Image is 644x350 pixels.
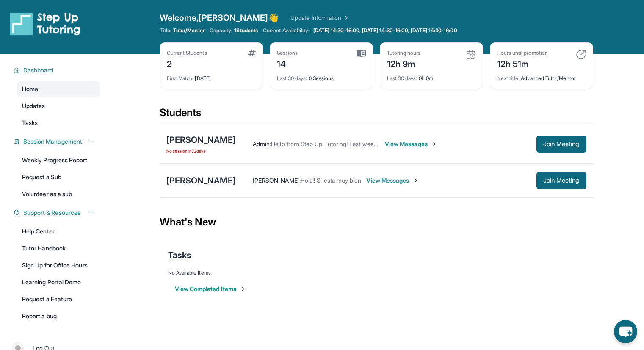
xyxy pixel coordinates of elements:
span: No session in 72 days [166,147,236,154]
div: 0h 0m [387,70,476,82]
div: 0 Sessions [277,70,366,82]
span: Session Management [23,137,82,146]
a: Help Center [17,224,100,239]
span: Updates [22,102,45,110]
img: card [576,50,586,60]
img: Chevron Right [341,14,350,22]
div: 14 [277,56,298,70]
button: Session Management [20,137,95,146]
img: card [357,50,366,57]
div: Tutoring hours [387,50,421,56]
a: Update Information [290,14,350,22]
div: No Available Items [168,269,585,276]
div: Current Students [167,50,207,56]
div: 12h 9m [387,56,421,70]
a: Tutor Handbook [17,241,100,256]
a: Request a Sub [17,169,100,185]
span: Join Meeting [543,178,580,183]
a: Sign Up for Office Hours [17,258,100,273]
a: Home [17,81,100,97]
button: Join Meeting [536,172,586,189]
span: [PERSON_NAME] : [253,177,301,184]
span: Admin : [253,140,271,147]
a: Tasks [17,115,100,131]
span: Welcome, [PERSON_NAME] 👋 [160,12,279,24]
span: 1 Students [234,27,258,34]
div: [PERSON_NAME] [166,134,236,146]
span: View Messages [385,140,438,148]
img: card [466,50,476,60]
span: View Messages [366,176,419,185]
img: Chevron-Right [412,177,419,184]
img: Chevron-Right [431,141,438,147]
a: Weekly Progress Report [17,153,100,168]
span: Current Availability: [263,27,310,34]
span: First Match : [167,75,194,81]
button: Dashboard [20,66,95,75]
div: 12h 51m [497,56,548,70]
span: Title: [160,27,171,34]
button: Support & Resources [20,208,95,217]
span: Home [22,85,38,93]
span: [DATE] 14:30-16:00, [DATE] 14:30-16:00, [DATE] 14:30-16:00 [313,27,457,34]
a: [DATE] 14:30-16:00, [DATE] 14:30-16:00, [DATE] 14:30-16:00 [312,27,459,34]
div: Students [160,106,593,125]
span: Tutor/Mentor [173,27,205,34]
button: Join Meeting [536,136,586,153]
span: Tasks [22,119,38,127]
div: Hours until promotion [497,50,548,56]
span: Support & Resources [23,208,80,217]
img: card [248,50,256,56]
span: Capacity: [210,27,233,34]
div: Sessions [277,50,298,56]
a: Request a Feature [17,292,100,307]
span: Last 30 days : [387,75,417,81]
div: What's New [160,203,593,241]
img: logo [10,12,80,36]
div: [PERSON_NAME] [166,175,236,186]
span: Next title : [497,75,520,81]
span: Last 30 days : [277,75,307,81]
div: [DATE] [167,70,256,82]
a: Learning Portal Demo [17,275,100,290]
span: Dashboard [23,66,53,75]
a: Volunteer as a sub [17,186,100,202]
button: View Completed Items [175,285,246,293]
a: Updates [17,98,100,114]
div: 2 [167,56,207,70]
span: Tasks [168,249,191,261]
button: chat-button [614,320,637,343]
a: Report a bug [17,308,100,324]
div: Advanced Tutor/Mentor [497,70,586,82]
span: Join Meeting [543,142,580,147]
span: Hola!! Si esta muy bien [301,177,362,184]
